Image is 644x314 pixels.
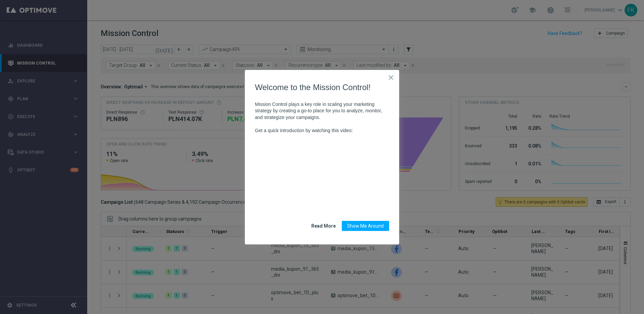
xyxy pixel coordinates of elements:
[342,221,389,231] button: Show Me Around
[255,82,389,93] p: Welcome to the Mission Control!
[388,72,394,83] button: Close
[255,101,389,121] p: Mission Control plays a key role in scaling your marketing strategy by creating a go-to place for...
[255,127,389,134] p: Get a quick introduction by watching this video:
[306,221,341,231] button: Read More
